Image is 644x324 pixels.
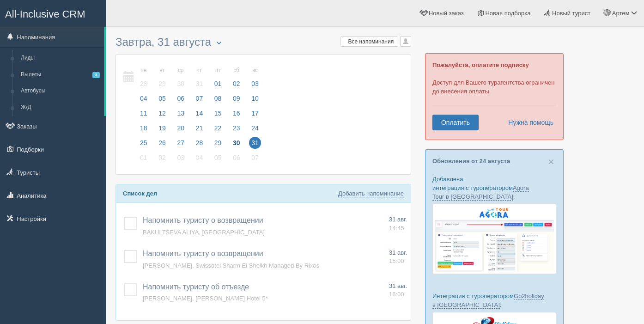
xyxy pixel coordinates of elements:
a: 10 [246,93,261,108]
a: Оплатить [432,115,479,130]
b: Список дел [123,190,157,197]
a: 14 [191,108,208,123]
span: 11 [138,107,150,119]
span: 03 [175,152,187,164]
a: 11 [135,108,152,123]
a: 21 [191,123,208,138]
a: 13 [172,108,189,123]
a: [PERSON_NAME], [PERSON_NAME] Hotel 5* [143,295,268,302]
a: Agora Tour в [GEOGRAPHIC_DATA] [432,184,529,201]
a: 24 [246,123,261,138]
span: 25 [138,137,150,149]
a: 18 [135,123,152,138]
span: Новая подборка [485,10,530,17]
a: [PERSON_NAME], Swissotel Sharm El Sheikh Managed By Rixos [143,262,319,269]
a: пн 28 [135,61,152,93]
a: 09 [228,93,245,108]
small: вт [156,67,168,74]
a: ср 30 [172,61,189,93]
button: Close [548,157,554,166]
a: вс 03 [246,61,261,93]
span: 06 [175,92,187,104]
span: 05 [156,92,168,104]
span: 31 авг. [389,249,407,256]
a: Нужна помощь [502,115,554,130]
span: 17 [249,107,261,119]
a: 20 [172,123,189,138]
a: 25 [135,138,152,153]
a: 31 [246,138,261,153]
a: 19 [153,123,171,138]
a: 01 [135,153,152,167]
a: Напомнить туристу о возвращении [143,250,263,257]
span: 31 авг. [389,216,407,223]
a: 30 [228,138,245,153]
span: 15 [212,107,224,119]
span: 14 [194,107,206,119]
small: ср [175,67,187,74]
small: сб [231,67,243,74]
span: 04 [194,152,206,164]
a: 23 [228,123,245,138]
a: 03 [172,153,189,167]
span: 14:45 [389,225,404,232]
a: чт 31 [191,61,208,93]
a: 07 [191,93,208,108]
span: 06 [231,152,243,164]
span: 29 [156,78,168,90]
span: 31 авг. [389,282,407,289]
span: Новый заказ [429,10,464,17]
a: Go2holiday в [GEOGRAPHIC_DATA] [432,293,544,309]
span: 07 [194,92,206,104]
span: × [548,156,554,167]
span: 04 [138,92,150,104]
a: Автобусы [17,83,104,99]
a: 02 [153,153,171,167]
a: 31 авг. 15:00 [389,249,407,266]
span: 26 [156,137,168,149]
span: 20 [175,122,187,134]
span: 16 [231,107,243,119]
span: 02 [156,152,168,164]
span: All-Inclusive CRM [5,8,85,20]
span: 3 [92,72,100,78]
span: 30 [175,78,187,90]
span: 12 [156,107,168,119]
small: вс [249,67,261,74]
a: Обновления от 24 августа [432,158,510,165]
span: 23 [231,122,243,134]
a: 31 авг. 16:00 [389,282,407,299]
a: 07 [246,153,261,167]
span: 31 [249,137,261,149]
span: 09 [231,92,243,104]
a: 22 [209,123,227,138]
span: 18 [138,122,150,134]
a: Добавить напоминание [338,190,404,197]
a: 06 [172,93,189,108]
span: 24 [249,122,261,134]
div: Доступ для Вашего турагентства ограничен до внесения оплаты [425,53,564,140]
span: 28 [138,78,150,90]
a: сб 02 [228,61,245,93]
a: 28 [191,138,208,153]
a: 08 [209,93,227,108]
a: 15 [209,108,227,123]
span: Новый турист [552,10,590,17]
span: Все напоминания [348,38,394,45]
a: вт 29 [153,61,171,93]
a: 04 [135,93,152,108]
span: 28 [194,137,206,149]
b: Пожалуйста, оплатите подписку [432,61,529,68]
span: 03 [249,78,261,90]
a: BAKULTSEVA ALIYA, [GEOGRAPHIC_DATA] [143,229,265,236]
a: All-Inclusive CRM [0,0,106,26]
a: 06 [228,153,245,167]
a: пт 01 [209,61,227,93]
span: Артем [612,10,630,17]
a: 31 авг. 14:45 [389,215,407,232]
small: пт [212,67,224,74]
span: 19 [156,122,168,134]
